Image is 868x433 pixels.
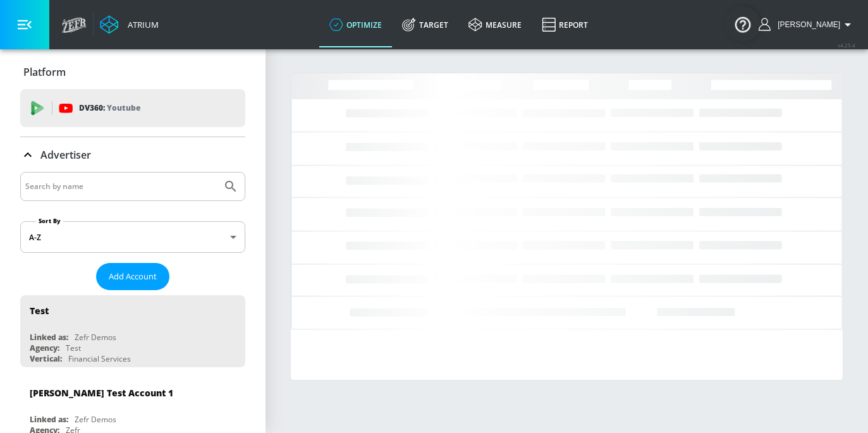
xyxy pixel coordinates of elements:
div: Linked as: [30,414,68,425]
div: [PERSON_NAME] Test Account 1 [30,387,173,399]
input: Search by name [25,178,217,195]
p: Platform [23,65,66,79]
div: Zefr Demos [75,414,116,425]
div: Platform [20,54,245,90]
div: Zefr Demos [75,332,116,343]
button: Add Account [96,263,169,290]
a: Target [392,2,458,47]
span: Add Account [109,269,157,284]
button: Open Resource Center [725,6,761,42]
div: TestLinked as:Zefr DemosAgency:TestVertical:Financial Services [20,295,245,367]
div: A-Z [20,221,245,253]
a: optimize [319,2,392,47]
div: Advertiser [20,137,245,173]
p: Youtube [107,101,140,114]
div: Vertical: [30,353,62,364]
p: DV360: [79,101,140,115]
div: Linked as: [30,332,68,343]
button: [PERSON_NAME] [759,17,855,32]
div: Test [66,343,81,353]
div: Financial Services [68,353,131,364]
div: Agency: [30,343,59,353]
div: DV360: Youtube [20,89,245,127]
div: Atrium [123,19,159,30]
p: Advertiser [40,148,91,162]
span: login as: sarah.ly@zefr.com [773,20,840,29]
a: Atrium [100,15,159,34]
a: Report [532,2,598,47]
a: measure [458,2,532,47]
span: v 4.25.4 [838,42,855,49]
div: Test [30,305,49,317]
label: Sort By [36,217,63,225]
